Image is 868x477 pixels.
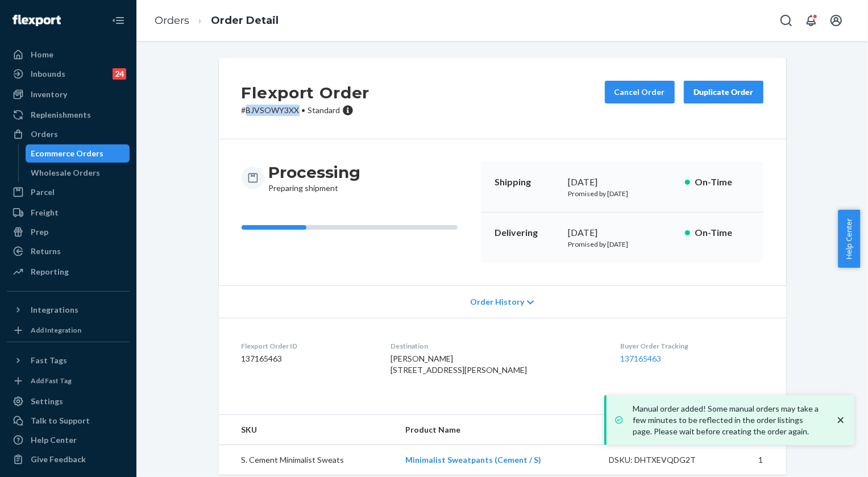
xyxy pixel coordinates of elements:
td: S. Cement Minimalist Sweats [219,445,397,475]
p: Delivering [495,226,559,239]
button: Open notifications [800,9,823,32]
div: Inventory [31,89,67,100]
a: Help Center [7,431,130,449]
a: Prep [7,223,130,241]
dt: Buyer Order Tracking [620,341,763,351]
h2: Flexport Order [242,81,370,105]
th: SKU [219,415,397,445]
button: Fast Tags [7,351,130,370]
div: [DATE] [568,226,676,239]
div: Freight [31,207,59,218]
div: Inbounds [31,68,65,80]
div: Prep [31,226,48,238]
a: Parcel [7,183,130,201]
p: Promised by [DATE] [568,189,676,198]
a: Replenishments [7,106,130,124]
button: Close Navigation [107,9,130,32]
div: Reporting [31,266,69,277]
div: Parcel [31,186,55,198]
button: Integrations [7,301,130,319]
ol: breadcrumbs [146,4,288,38]
div: Home [31,49,53,60]
button: Open account menu [825,9,848,32]
div: Replenishments [31,109,91,121]
a: Settings [7,392,130,410]
dt: Flexport Order ID [242,341,373,351]
a: 137165463 [620,354,661,363]
a: Freight [7,204,130,222]
a: Orders [155,14,189,27]
a: Wholesale Orders [26,164,130,182]
a: Returns [7,242,130,260]
button: Give Feedback [7,450,130,468]
a: Add Fast Tag [7,374,130,388]
span: Standard [308,105,340,115]
div: Settings [31,396,63,407]
p: # BJVSOWY3XX [242,105,370,116]
div: Talk to Support [31,415,90,426]
div: Integrations [31,304,78,316]
button: Duplicate Order [684,81,763,103]
div: Add Integration [31,325,81,335]
h3: Processing [269,162,361,182]
button: Cancel Order [605,81,675,103]
a: Ecommerce Orders [26,144,130,163]
div: Help Center [31,434,77,446]
p: Shipping [495,176,559,189]
td: 1 [724,445,786,475]
a: Add Integration [7,323,130,337]
a: Home [7,45,130,64]
button: Help Center [838,210,860,268]
div: Preparing shipment [269,162,361,194]
dd: 137165463 [242,353,373,364]
span: Order History [470,296,524,308]
a: Order Detail [211,14,279,27]
div: DSKU: DHTXEVQDG2T [609,454,716,466]
div: Add Fast Tag [31,376,72,385]
p: On-Time [695,176,750,189]
span: [PERSON_NAME] [STREET_ADDRESS][PERSON_NAME] [391,354,527,375]
div: [DATE] [568,176,676,189]
a: Reporting [7,263,130,281]
div: Fast Tags [31,355,67,366]
th: Details [600,415,725,445]
div: Orders [31,128,58,140]
p: On-Time [695,226,750,239]
div: Duplicate Order [693,86,754,98]
svg: close toast [835,414,846,426]
div: Wholesale Orders [31,167,101,179]
p: Promised by [DATE] [568,239,676,249]
a: Inbounds24 [7,65,130,83]
div: Returns [31,246,61,257]
div: Ecommerce Orders [31,148,104,159]
div: Give Feedback [31,454,86,465]
span: • [302,105,306,115]
button: Open Search Box [775,9,798,32]
p: Manual order added! Some manual orders may take a few minutes to be reflected in the order listin... [633,403,824,437]
a: Talk to Support [7,412,130,430]
a: Minimalist Sweatpants (Cement / S) [405,455,541,464]
th: Product Name [396,415,600,445]
a: Inventory [7,85,130,103]
a: Orders [7,125,130,143]
dt: Destination [391,341,602,351]
img: Flexport logo [13,15,61,26]
div: 24 [113,68,126,80]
